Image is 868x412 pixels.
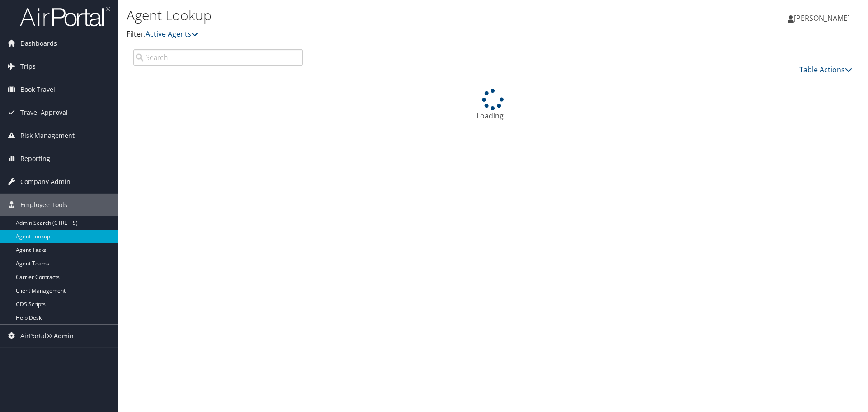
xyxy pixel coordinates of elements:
[788,5,859,32] a: [PERSON_NAME]
[20,78,55,101] span: Book Travel
[127,28,615,40] p: Filter:
[146,29,198,39] a: Active Agents
[20,55,36,78] span: Trips
[20,101,68,124] span: Travel Approval
[133,49,303,66] input: Search
[127,89,859,121] div: Loading...
[20,124,75,147] span: Risk Management
[20,147,50,170] span: Reporting
[20,6,110,27] img: airportal-logo.png
[20,32,57,55] span: Dashboards
[20,194,67,216] span: Employee Tools
[794,13,850,23] span: [PERSON_NAME]
[20,325,74,347] span: AirPortal® Admin
[799,65,852,75] a: Table Actions
[20,170,71,193] span: Company Admin
[127,6,615,25] h1: Agent Lookup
